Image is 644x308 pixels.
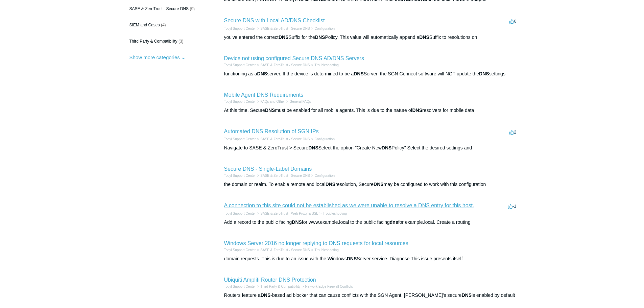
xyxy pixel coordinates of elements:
[224,219,518,226] div: Add a record to the public facing for www.example.local to the public facing for example.local. C...
[314,137,334,141] a: Configuration
[224,240,408,246] a: Windows Server 2016 no longer replying to DNS requests for local resources
[462,292,472,298] em: DNS
[224,247,256,253] li: Todyl Support Center
[318,211,347,216] li: Troubleshooting
[326,182,336,187] em: DNS
[224,174,256,177] a: Todyl Support Center
[224,137,256,142] li: Todyl Support Center
[285,99,311,104] li: General FAQs
[265,108,275,113] em: DNS
[292,219,302,225] em: DNS
[260,248,310,252] a: SASE & ZeroTrust - Secure DNS
[419,34,429,40] em: DNS
[224,18,325,23] a: Secure DNS with Local AD/DNS Checklist
[261,292,271,298] em: DNS
[256,99,285,104] li: FAQs and Other
[314,248,338,252] a: Troubleshooting
[224,107,518,114] div: At this time, Secure must be enabled for all mobile agents. This is due to the nature of resolver...
[256,173,310,178] li: SASE & ZeroTrust - Secure DNS
[308,145,318,150] em: DNS
[224,248,256,252] a: Todyl Support Center
[509,129,516,135] span: 2
[260,174,310,177] a: SASE & ZeroTrust - Secure DNS
[310,26,335,31] li: Configuration
[224,173,256,178] li: Todyl Support Center
[314,63,338,67] a: Troubleshooting
[260,285,300,288] a: Third Party & Compatibility
[323,212,347,215] a: Troubleshooting
[129,6,189,11] span: SASE & ZeroTrust - Secure DNS
[509,19,516,24] span: 6
[126,2,205,15] a: SASE & ZeroTrust - Secure DNS (9)
[129,23,160,27] span: SIEM and Cases
[256,284,300,289] li: Third Party & Compatibility
[260,27,310,30] a: SASE & ZeroTrust - Secure DNS
[256,26,310,31] li: SASE & ZeroTrust - Secure DNS
[224,203,474,208] a: A connection to this site could not be established as we were unable to resolve a DNS entry for t...
[161,23,166,27] span: (4)
[224,99,256,104] li: Todyl Support Center
[224,100,256,103] a: Todyl Support Center
[412,108,422,113] em: DNS
[301,284,353,289] li: Network Edge Firewall Conflicts
[224,27,256,30] a: Todyl Support Center
[224,92,304,98] a: Mobile Agent DNS Requirements
[256,211,318,216] li: SASE & ZeroTrust - Web Proxy & SSL
[256,63,310,68] li: SASE & ZeroTrust - Secure DNS
[224,128,319,134] a: Automated DNS Resolution of SGN IPs
[310,247,339,253] li: Troubleshooting
[257,71,267,76] em: DNS
[310,63,339,68] li: Troubleshooting
[315,34,325,40] em: DNS
[314,174,334,177] a: Configuration
[390,219,398,225] em: dns
[224,63,256,67] a: Todyl Support Center
[260,63,310,67] a: SASE & ZeroTrust - Secure DNS
[224,285,256,288] a: Todyl Support Center
[129,39,177,44] span: Third Party & Compatibility
[479,71,489,76] em: DNS
[260,137,310,141] a: SASE & ZeroTrust - Secure DNS
[354,71,364,76] em: DNS
[178,39,184,44] span: (3)
[126,35,205,48] a: Third Party & Compatibility (3)
[224,144,518,151] div: Navigate to SASE & ZeroTrust > Secure Select the option "Create New Policy" Select the desired se...
[224,34,518,41] div: you've entered the correct Suffix for the Policy. This value will automatically append a Suffix t...
[279,34,289,40] em: DNS
[190,6,195,11] span: (9)
[224,63,256,68] li: Todyl Support Center
[224,212,256,215] a: Todyl Support Center
[224,70,518,77] div: functioning as a server. If the device is determined to be a Server, the SGN Connect software wil...
[224,255,518,262] div: domain requests. This is due to an issue with the Windows Server service. Diagnose This issue pre...
[382,145,392,150] em: DNS
[126,51,189,64] button: Show more categories
[508,204,517,209] span: -1
[256,137,310,142] li: SASE & ZeroTrust - Secure DNS
[256,247,310,253] li: SASE & ZeroTrust - Secure DNS
[314,27,334,30] a: Configuration
[126,19,205,31] a: SIEM and Cases (4)
[224,181,518,188] div: the domain or realm. To enable remote and local resolution, Secure may be configured to work with...
[224,211,256,216] li: Todyl Support Center
[224,284,256,289] li: Todyl Support Center
[224,277,316,283] a: Ubiquiti Amplifi Router DNS Protection
[224,26,256,31] li: Todyl Support Center
[260,100,285,103] a: FAQs and Other
[347,256,357,261] em: DNS
[224,55,364,61] a: Device not using configured Secure DNS AD/DNS Servers
[260,212,318,215] a: SASE & ZeroTrust - Web Proxy & SSL
[224,166,312,172] a: Secure DNS - Single-Label Domains
[305,285,353,288] a: Network Edge Firewall Conflicts
[289,100,311,103] a: General FAQs
[224,137,256,141] a: Todyl Support Center
[310,173,335,178] li: Configuration
[310,137,335,142] li: Configuration
[224,292,518,299] div: Routers feature a -based ad blocker that can cause conflicts with the SGN Agent. [PERSON_NAME]'s ...
[374,182,384,187] em: DNS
